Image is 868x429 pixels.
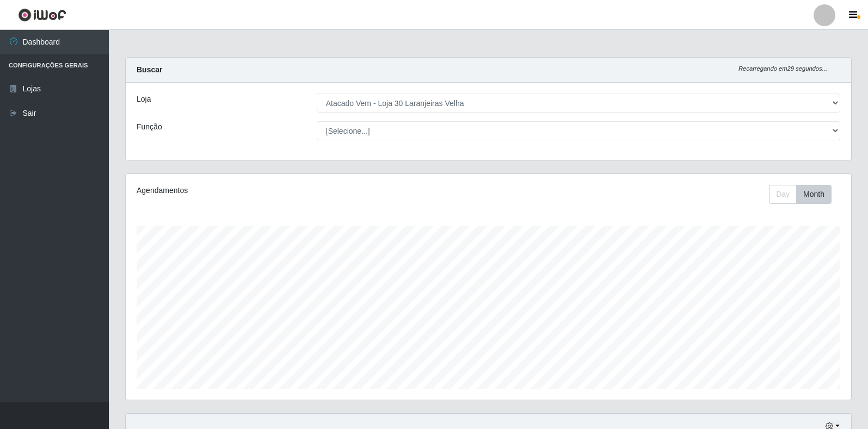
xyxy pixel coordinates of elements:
[769,185,832,204] div: First group
[137,121,162,133] label: Função
[769,185,797,204] button: Day
[769,185,840,204] div: Toolbar with button groups
[137,65,162,74] strong: Buscar
[137,185,420,196] div: Agendamentos
[738,65,827,72] i: Recarregando em 29 segundos...
[18,8,66,22] img: CoreUI Logo
[796,185,832,204] button: Month
[137,94,151,105] label: Loja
